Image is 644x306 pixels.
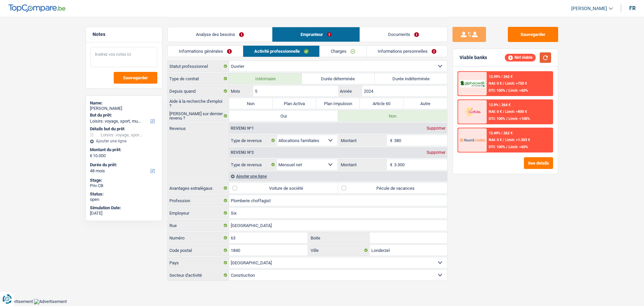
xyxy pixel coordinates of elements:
[320,46,366,57] a: Charges
[316,98,360,109] label: Plan Impulsion
[168,183,229,193] label: Avantages extralégaux
[8,4,65,12] img: TopCompare Logo
[123,76,148,80] span: Sauvegarder
[229,111,338,121] label: Oui
[508,145,528,149] span: Limit: <60%
[90,162,157,168] label: Durée du prêt:
[90,106,158,111] div: [PERSON_NAME]
[168,195,229,206] label: Profession
[338,111,447,121] label: Non
[90,183,158,188] div: Priv CB
[508,117,530,121] span: Limit: <100%
[229,171,447,181] div: Ajouter une ligne
[505,81,527,86] span: Limit: >750 €
[229,126,256,130] div: Revenu nº1
[168,220,229,231] label: Rue
[114,72,157,84] button: Sauvegarder
[90,197,158,202] div: open
[571,6,607,11] span: [PERSON_NAME]
[460,105,485,118] img: Cofidis
[168,245,229,256] label: Code postal
[360,98,404,109] label: Article 60
[90,139,158,143] div: Ajouter une ligne
[168,86,229,96] label: Depuis quand
[375,73,447,84] label: Durée indéterminée
[168,61,229,72] label: Statut professionnel
[90,126,158,132] div: Détails but du prêt
[229,159,277,170] label: Type de revenus
[90,191,158,197] div: Status:
[508,88,528,93] span: Limit: <60%
[168,98,229,109] label: Aide à la recherche d'emploi ?
[505,110,527,114] span: Limit: >800 €
[489,81,502,86] span: NAI: 0 €
[503,138,504,142] span: /
[489,88,505,93] span: DTI: 100%
[460,55,487,60] div: Viable banks
[229,150,256,155] div: Revenu nº2
[272,27,360,42] a: Emprunteur
[489,138,502,142] span: NAI: 0 €
[524,157,553,169] button: See details
[243,46,320,57] a: Activité professionnelle
[506,117,507,121] span: /
[489,117,505,121] span: DTI: 100%
[253,86,338,96] input: MM
[338,86,362,96] label: Année
[503,81,504,86] span: /
[229,73,302,84] label: Intérimaire
[168,257,229,268] label: Pays
[168,270,229,280] label: Secteur d'activité
[168,111,229,121] label: [PERSON_NAME] sur dernier revenu ?
[425,150,447,155] div: Supprimer
[90,113,157,118] label: But du prêt:
[90,100,158,106] div: Name:
[90,205,158,211] div: Simulation Date:
[90,153,92,159] span: €
[387,135,394,146] span: €
[489,131,513,135] div: 12.49% | 262 €
[339,159,387,170] label: Montant
[489,103,511,107] div: 12.9% | 264 €
[90,211,158,216] div: [DATE]
[273,98,316,109] label: Plan Activa
[506,88,507,93] span: /
[566,3,613,14] a: [PERSON_NAME]
[168,73,229,84] label: Type de contrat
[338,183,447,193] label: Pécule de vacances
[309,245,370,256] label: Ville
[489,145,505,149] span: DTI: 100%
[229,183,338,193] label: Voiture de société
[489,110,502,114] span: NAI: 0 €
[460,80,485,88] img: AlphaCredit
[505,54,536,61] div: Not viable
[229,86,253,96] label: Mois
[404,98,447,109] label: Autre
[629,5,636,11] div: fr
[503,110,504,114] span: /
[309,232,370,243] label: Boite
[367,46,447,57] a: Informations personnelles
[168,208,229,218] label: Employeur
[489,75,513,79] div: 12.99% | 265 €
[34,299,67,304] img: Advertisement
[508,27,558,42] button: Sauvegarder
[229,98,273,109] label: Non
[505,138,530,142] span: Limit: >1.303 €
[229,135,277,146] label: Type de revenus
[362,86,447,96] input: AAAA
[168,27,272,42] a: Analyse des besoins
[168,46,243,57] a: Informations générales
[90,178,158,183] div: Stage:
[168,123,229,131] label: Revenus
[339,135,387,146] label: Montant
[168,232,229,243] label: Numéro
[425,126,447,130] div: Supprimer
[90,147,157,152] label: Montant du prêt:
[93,32,155,37] h5: Notes
[360,27,447,42] a: Documents
[302,73,375,84] label: Durée déterminée
[460,134,485,146] img: Record Credits
[506,145,507,149] span: /
[387,159,394,170] span: €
